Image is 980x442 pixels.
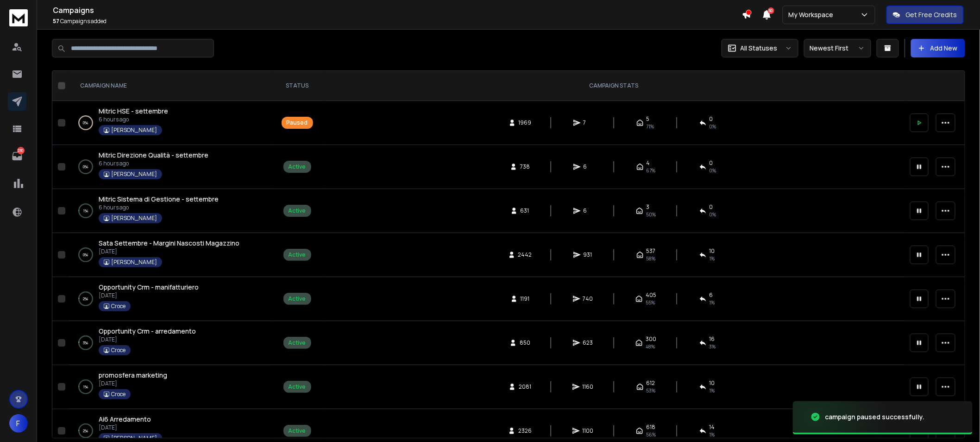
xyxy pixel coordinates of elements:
[69,101,271,145] td: 0%Mitric HSE - settembre6 hours ago[PERSON_NAME]
[99,371,167,380] a: promosfera marketing
[289,251,306,259] div: Active
[53,5,742,16] h1: Campaigns
[289,427,306,435] div: Active
[647,159,650,167] span: 4
[646,211,656,218] span: 50 %
[99,283,199,291] span: Opportunity Crm - manifatturiero
[17,147,25,154] p: 230
[584,251,593,259] span: 931
[323,71,905,101] th: CAMPAIGN STATS
[111,170,157,178] p: [PERSON_NAME]
[111,259,157,266] p: [PERSON_NAME]
[710,211,716,218] span: 0 %
[647,255,656,262] span: 58 %
[9,414,28,433] button: F
[99,204,219,211] p: 6 hours ago
[583,427,594,435] span: 1100
[99,415,151,423] span: Ai6 Arredamento
[825,412,925,422] div: campaign paused successfully.
[710,431,715,438] span: 1 %
[99,327,196,335] span: Opportunity Crm - arredamento
[710,423,715,431] span: 14
[111,303,126,310] p: Croce
[520,339,530,347] span: 850
[647,115,650,123] span: 5
[710,167,716,174] span: 0 %
[99,380,167,387] p: [DATE]
[710,387,715,394] span: 1 %
[289,207,306,215] div: Active
[710,299,715,306] span: 1 %
[646,343,655,350] span: 48 %
[710,247,715,255] span: 10
[83,162,88,171] p: 0 %
[519,119,532,126] span: 1969
[111,391,126,398] p: Croce
[69,233,271,277] td: 0%Sata Settembre - Margini Nascosti Magazzino[DATE][PERSON_NAME]
[710,335,715,343] span: 16
[710,291,713,299] span: 6
[289,383,306,391] div: Active
[583,383,594,391] span: 1160
[710,379,715,387] span: 10
[768,7,774,14] span: 50
[647,387,656,394] span: 53 %
[518,251,532,259] span: 2442
[99,424,162,431] p: [DATE]
[521,295,530,303] span: 1191
[83,338,88,347] p: 3 %
[647,247,656,255] span: 537
[271,71,323,101] th: STATUS
[710,115,713,123] span: 0
[647,123,654,130] span: 71 %
[710,343,716,350] span: 3 %
[99,107,168,115] span: Mitric HSE - settembre
[520,163,530,170] span: 738
[289,339,306,347] div: Active
[99,116,168,123] p: 6 hours ago
[99,195,219,203] span: Mitric Sistema di Gestione - settembre
[710,123,716,130] span: 0 %
[518,427,532,435] span: 2326
[647,379,655,387] span: 612
[741,44,778,53] p: All Statuses
[584,119,593,126] span: 7
[646,291,656,299] span: 405
[111,126,157,134] p: [PERSON_NAME]
[804,39,871,57] button: Newest First
[584,207,593,215] span: 6
[911,39,965,57] button: Add New
[99,336,196,343] p: [DATE]
[83,382,88,391] p: 1 %
[8,147,26,165] a: 230
[710,159,713,167] span: 0
[710,255,715,262] span: 1 %
[289,163,306,170] div: Active
[83,294,88,303] p: 2 %
[69,277,271,321] td: 2%Opportunity Crm - manifatturiero[DATE]Croce
[289,295,306,303] div: Active
[521,207,530,215] span: 631
[646,431,656,438] span: 56 %
[583,295,593,303] span: 740
[99,160,208,167] p: 6 hours ago
[83,250,88,259] p: 0 %
[69,145,271,189] td: 0%Mitric Direzione Qualità - settembre6 hours ago[PERSON_NAME]
[710,203,713,211] span: 0
[583,339,593,347] span: 623
[69,71,271,101] th: CAMPAIGN NAME
[111,215,157,222] p: [PERSON_NAME]
[99,239,239,248] a: Sata Settembre - Margini Nascosti Magazzino
[111,347,126,354] p: Croce
[646,335,656,343] span: 300
[99,327,196,336] a: Opportunity Crm - arredamento
[99,151,208,160] a: Mitric Direzione Qualità - settembre
[99,415,151,424] a: Ai6 Arredamento
[69,189,271,233] td: 1%Mitric Sistema di Gestione - settembre6 hours ago[PERSON_NAME]
[99,107,168,116] a: Mitric HSE - settembre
